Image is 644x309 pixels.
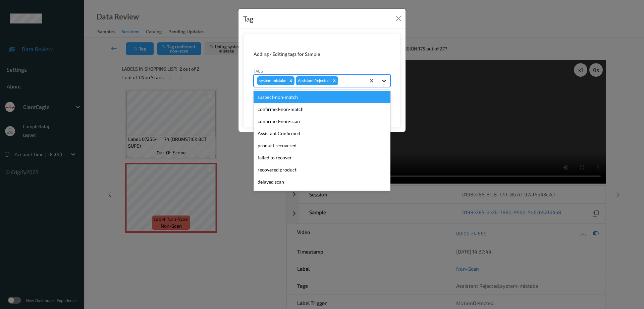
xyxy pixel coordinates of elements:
[254,152,390,164] div: failed to recover
[254,140,390,152] div: product recovered
[394,14,403,23] button: Close
[254,115,390,127] div: confirmed-non-scan
[257,76,287,85] div: system-mistake
[254,68,263,74] label: Tags
[254,164,390,176] div: recovered product
[254,127,390,140] div: Assistant Confirmed
[254,51,390,57] div: Adding / Editing tags for Sample
[254,176,390,188] div: delayed scan
[254,188,390,200] div: Unusual activity
[254,103,390,115] div: confirmed-non-match
[287,76,294,85] div: Remove system-mistake
[243,13,254,24] div: Tag
[331,76,338,85] div: Remove Assistant Rejected
[254,91,390,103] div: suspect-non-match
[296,76,331,85] div: Assistant Rejected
